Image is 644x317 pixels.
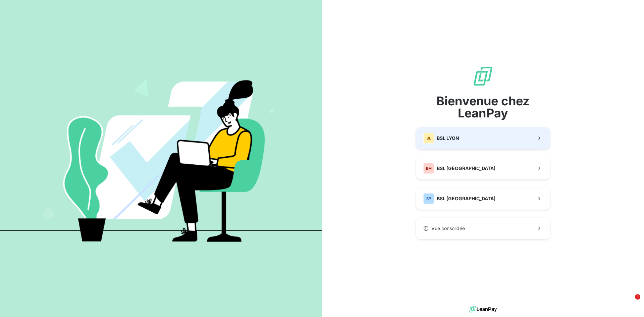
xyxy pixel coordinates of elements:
[635,294,640,300] span: 1
[416,218,550,239] button: Vue consolidée
[431,225,465,232] span: Vue consolidée
[472,65,494,87] img: logo sigle
[423,193,434,204] div: BP
[416,127,550,149] button: BLBSL LYON
[416,188,550,210] button: BPBSL [GEOGRAPHIC_DATA]
[437,135,459,142] span: BSL LYON
[423,163,434,174] div: BM
[423,133,434,144] div: BL
[621,294,637,310] iframe: Intercom live chat
[437,195,495,202] span: BSL [GEOGRAPHIC_DATA]
[416,157,550,179] button: BMBSL [GEOGRAPHIC_DATA]
[469,304,497,314] img: logo
[416,95,550,119] span: Bienvenue chez LeanPay
[437,165,495,172] span: BSL [GEOGRAPHIC_DATA]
